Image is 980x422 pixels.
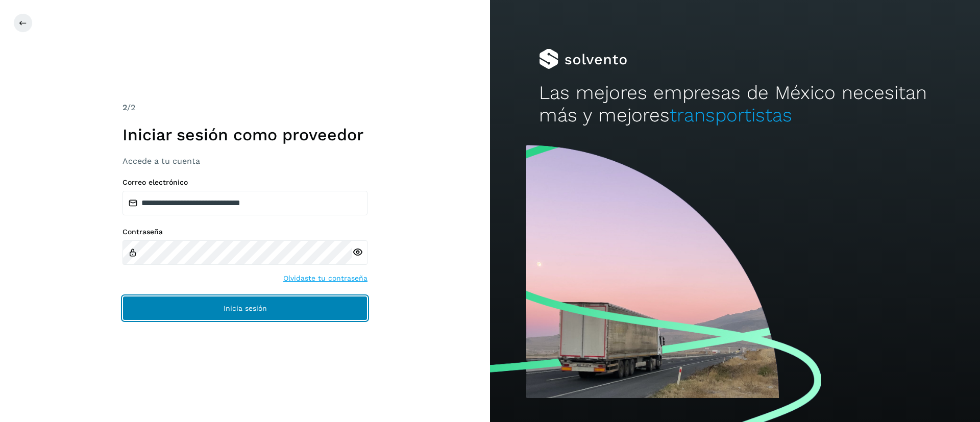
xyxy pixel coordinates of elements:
[122,125,367,144] h1: Iniciar sesión como proveedor
[283,273,367,284] a: Olvidaste tu contraseña
[122,228,367,236] label: Contraseña
[122,178,367,187] label: Correo electrónico
[539,82,931,127] h2: Las mejores empresas de México necesitan más y mejores
[224,305,267,312] span: Inicia sesión
[122,156,367,166] h3: Accede a tu cuenta
[670,104,792,126] span: transportistas
[122,102,367,114] div: /2
[122,103,127,112] span: 2
[122,296,367,320] button: Inicia sesión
